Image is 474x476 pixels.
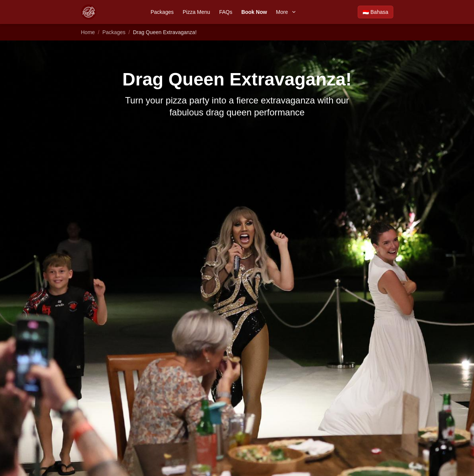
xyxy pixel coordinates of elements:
[111,70,363,88] h1: Drag Queen Extravaganza!
[219,8,232,16] a: FAQs
[128,28,130,36] li: /
[133,29,197,35] span: Drag Queen Extravaganza!
[183,8,210,16] a: Pizza Menu
[150,8,173,16] a: Packages
[358,6,393,18] a: Beralih ke Bahasa Indonesia
[276,8,288,16] span: More
[102,29,125,35] a: Packages
[81,4,96,19] img: Bali Pizza Party Logo
[276,8,297,16] button: More
[241,8,267,16] a: Book Now
[98,28,99,36] li: /
[81,29,95,35] a: Home
[111,94,363,118] p: Turn your pizza party into a fierce extravaganza with our fabulous drag queen performance
[370,8,388,16] span: Bahasa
